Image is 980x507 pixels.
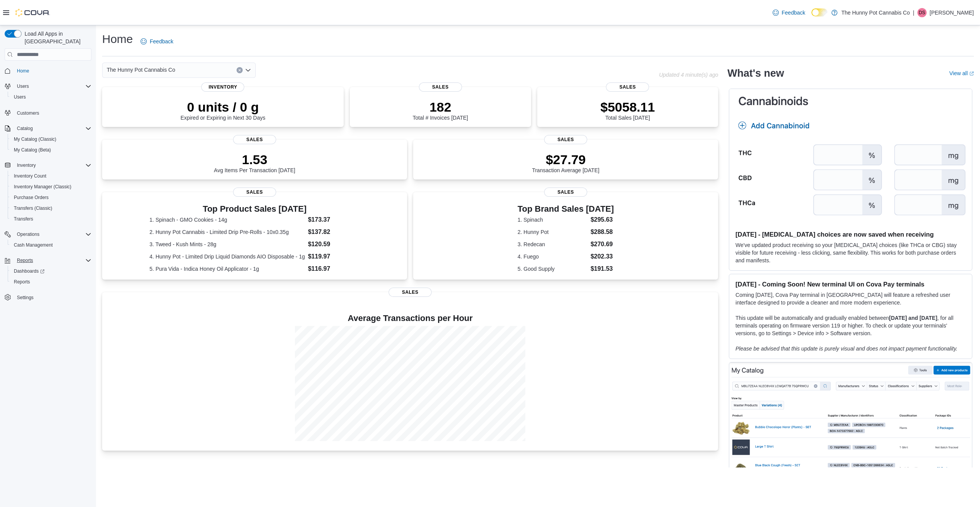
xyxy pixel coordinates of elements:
button: Reports [14,256,36,265]
button: Transfers [8,214,94,224]
span: Customers [14,108,91,117]
span: Settings [14,293,91,302]
p: 182 [413,99,468,115]
button: Settings [2,292,94,303]
span: Transfers (Classic) [14,205,52,211]
div: Total # Invoices [DATE] [413,99,468,121]
p: Coming [DATE], Cova Pay terminal in [GEOGRAPHIC_DATA] will feature a refreshed user interface des... [735,291,966,306]
span: Home [14,66,91,76]
a: Dashboards [8,266,94,277]
button: Catalog [14,124,36,133]
button: My Catalog (Beta) [8,145,94,155]
input: Dark Mode [811,8,828,16]
dd: $116.97 [308,264,360,273]
span: Sales [544,188,587,197]
span: Inventory [17,162,36,168]
span: Inventory Manager (Classic) [11,182,91,191]
h3: Top Product Sales [DATE] [149,204,360,214]
dd: $191.53 [591,264,614,273]
a: View allExternal link [949,70,974,76]
a: Inventory Manager (Classic) [11,182,74,191]
button: Inventory Manager (Classic) [8,181,94,192]
span: Customers [17,110,39,116]
span: Inventory Manager (Classic) [14,184,71,190]
em: Please be advised that this update is purely visual and does not impact payment functionality. [735,346,957,352]
strong: [DATE] and [DATE] [889,315,937,321]
span: Users [14,94,26,100]
p: We've updated product receiving so your [MEDICAL_DATA] choices (like THCa or CBG) stay visible fo... [735,241,966,264]
span: Purchase Orders [14,194,49,201]
h3: [DATE] - Coming Soon! New terminal UI on Cova Pay terminals [735,280,966,288]
span: Reports [14,256,91,265]
span: Catalog [14,124,91,133]
dd: $295.63 [591,215,614,224]
span: Sales [419,82,462,92]
dt: 3. Redecan [518,240,588,248]
p: $5058.11 [601,99,655,115]
a: Cash Management [11,240,56,250]
span: Transfers [14,216,33,222]
a: Feedback [137,34,176,49]
span: Reports [11,277,91,286]
span: Home [17,68,29,74]
svg: External link [969,71,974,76]
span: Feedback [150,38,173,45]
button: Transfers (Classic) [8,203,94,214]
button: Customers [2,107,94,118]
p: Updated 4 minute(s) ago [659,72,718,78]
a: Users [11,92,29,102]
button: Reports [2,255,94,266]
img: Cova [15,9,50,16]
span: Feedback [782,9,805,16]
span: Sales [606,82,649,92]
dd: $119.97 [308,252,360,261]
span: Sales [544,135,587,144]
span: Operations [14,230,91,239]
a: Transfers (Classic) [11,204,55,213]
span: Transfers [11,214,91,224]
dd: $270.69 [591,240,614,249]
span: Sales [233,135,276,144]
nav: Complex example [5,62,91,323]
p: The Hunny Pot Cannabis Co [841,8,910,17]
dt: 5. Good Supply [518,265,588,273]
span: Inventory [14,161,91,170]
span: Cash Management [11,240,91,250]
span: Settings [17,295,33,301]
div: Dayton Sobon [917,8,927,17]
div: Total Sales [DATE] [601,99,655,121]
span: Sales [389,288,432,297]
a: My Catalog (Beta) [11,145,54,155]
button: My Catalog (Classic) [8,134,94,145]
dd: $137.82 [308,227,360,237]
dt: 1. Spinach - GMO Cookies - 14g [149,216,305,224]
dt: 4. Fuego [518,253,588,260]
p: 0 units / 0 g [180,99,265,115]
span: Cash Management [14,242,53,248]
button: Cash Management [8,240,94,250]
button: Inventory [14,161,39,170]
button: Home [2,65,94,76]
span: My Catalog (Beta) [14,147,51,153]
span: Operations [17,231,40,237]
a: Inventory Count [11,171,50,181]
p: This update will be automatically and gradually enabled between , for all terminals operating on ... [735,314,966,337]
p: $27.79 [532,152,599,167]
span: Users [17,83,29,89]
span: My Catalog (Beta) [11,145,91,155]
a: Purchase Orders [11,193,52,202]
a: Reports [11,277,33,286]
button: Inventory [2,160,94,171]
span: My Catalog (Classic) [14,136,56,142]
span: Inventory Count [14,173,46,179]
div: Expired or Expiring in Next 30 Days [180,99,265,121]
span: Reports [14,279,30,285]
h4: Average Transactions per Hour [108,314,712,323]
span: Transfers (Classic) [11,204,91,213]
button: Inventory Count [8,171,94,181]
button: Catalog [2,123,94,134]
dd: $173.37 [308,215,360,224]
a: Feedback [770,5,808,20]
button: Clear input [237,67,243,73]
span: Users [14,82,91,91]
